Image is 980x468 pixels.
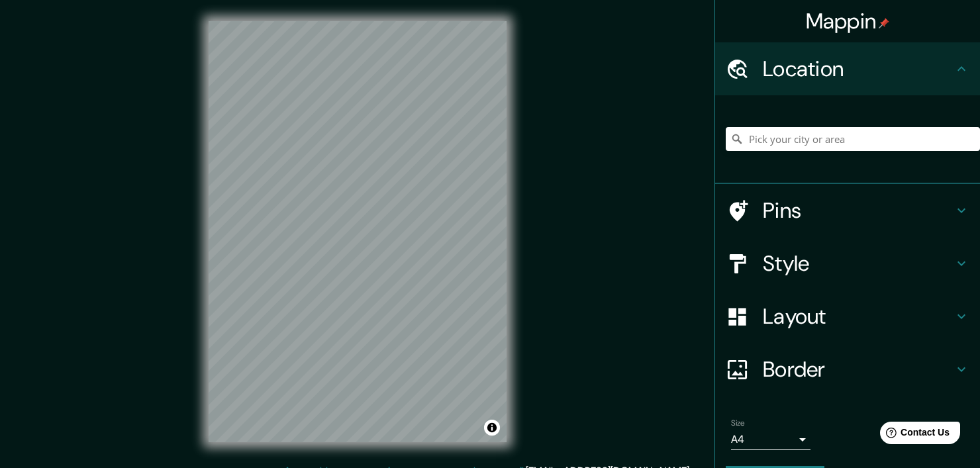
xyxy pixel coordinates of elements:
div: A4 [731,429,810,450]
div: Layout [715,290,980,343]
iframe: Help widget launcher [862,416,965,453]
label: Size [731,418,745,429]
h4: Border [763,356,954,383]
h4: Mappin [806,8,890,34]
input: Pick your city or area [726,127,980,151]
canvas: Map [209,21,507,442]
h4: Layout [763,303,954,330]
div: Style [715,237,980,290]
button: Toggle attribution [484,420,500,436]
h4: Pins [763,197,954,224]
div: Pins [715,184,980,237]
div: Border [715,343,980,396]
img: pin-icon.png [879,18,889,28]
div: Location [715,42,980,95]
h4: Location [763,56,954,82]
h4: Style [763,250,954,277]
